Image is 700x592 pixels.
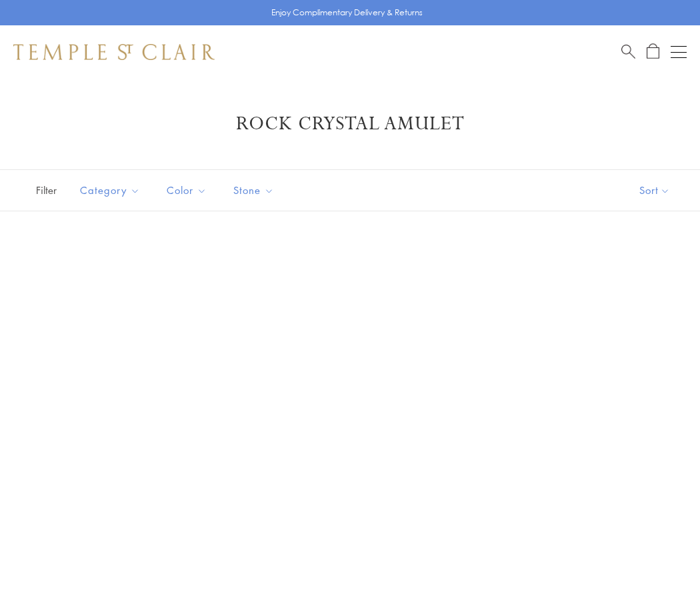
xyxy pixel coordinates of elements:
[157,175,217,205] button: Color
[609,170,700,211] button: Show sort by
[13,44,215,60] img: Temple St. Clair
[647,43,659,60] a: Open Shopping Bag
[271,6,423,19] p: Enjoy Complimentary Delivery & Returns
[671,44,687,60] button: Open navigation
[73,182,150,199] span: Category
[33,112,667,136] h1: Rock Crystal Amulet
[621,43,635,60] a: Search
[227,182,284,199] span: Stone
[223,175,284,205] button: Stone
[70,175,150,205] button: Category
[160,182,217,199] span: Color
